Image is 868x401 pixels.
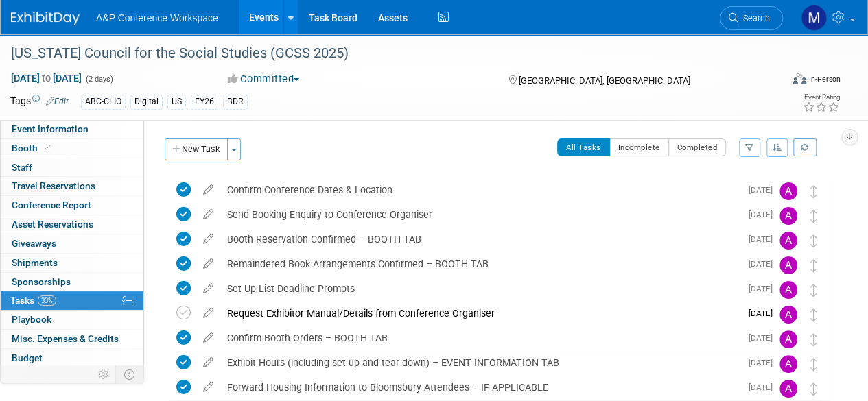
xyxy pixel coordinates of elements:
[84,75,113,84] span: (2 days)
[810,333,817,346] i: Move task
[220,178,740,202] div: Confirm Conference Dates & Location
[223,72,305,86] button: Committed
[196,184,220,196] a: edit
[749,358,779,367] span: [DATE]
[196,307,220,319] a: edit
[12,199,91,210] span: Conference Report
[779,232,797,250] img: Amanda Oney
[196,233,220,245] a: edit
[810,358,817,371] i: Move task
[609,138,669,156] button: Incomplete
[6,41,770,66] div: [US_STATE] Council for the Social Studies (GCSS 2025)
[220,277,740,300] div: Set Up List Deadline Prompts
[1,177,143,195] a: Travel Reservations
[749,259,779,269] span: [DATE]
[779,256,797,274] img: Amanda Oney
[518,75,690,86] span: [GEOGRAPHIC_DATA], [GEOGRAPHIC_DATA]
[130,95,163,109] div: Digital
[196,282,220,295] a: edit
[749,382,779,392] span: [DATE]
[793,138,817,156] a: Refresh
[10,295,56,306] span: Tasks
[46,97,69,106] a: Edit
[668,138,727,156] button: Completed
[191,95,218,109] div: FY26
[40,73,53,84] span: to
[720,6,783,30] a: Search
[749,333,779,343] span: [DATE]
[12,238,56,249] span: Giveaways
[779,330,797,348] img: Amanda Oney
[1,291,143,310] a: Tasks33%
[196,332,220,344] a: edit
[1,273,143,291] a: Sponsorships
[223,95,248,109] div: BDR
[38,295,56,306] span: 33%
[220,351,740,374] div: Exhibit Hours (including set-up and tear-down) – EVENT INFORMATION TAB
[808,74,841,84] div: In-Person
[1,139,143,158] a: Booth
[1,330,143,348] a: Misc. Expenses & Credits
[44,144,51,151] i: Booth reservation complete
[220,326,740,350] div: Confirm Booth Orders – BOOTH TAB
[10,72,82,84] span: [DATE] [DATE]
[557,138,610,156] button: All Tasks
[810,210,817,223] i: Move task
[1,349,143,367] a: Budget
[12,219,93,230] span: Asset Reservations
[220,203,740,226] div: Send Booking Enquiry to Conference Organiser
[12,276,71,287] span: Sponsorships
[749,284,779,293] span: [DATE]
[12,123,89,134] span: Event Information
[810,234,817,247] i: Move task
[12,257,58,268] span: Shipments
[810,308,817,321] i: Move task
[793,73,806,84] img: Format-Inperson.png
[81,95,126,109] div: ABC-CLIO
[1,158,143,177] a: Staff
[779,380,797,398] img: Amanda Oney
[12,333,119,344] span: Misc. Expenses & Credits
[116,365,144,383] td: Toggle Event Tabs
[1,234,143,253] a: Giveaways
[12,180,95,191] span: Travel Reservations
[738,13,770,23] span: Search
[1,196,143,215] a: Conference Report
[1,254,143,272] a: Shipments
[779,306,797,324] img: Amanda Oney
[12,143,54,154] span: Booth
[1,120,143,138] a: Event Information
[810,259,817,272] i: Move task
[749,210,779,219] span: [DATE]
[220,252,740,276] div: Remaindered Book Arrangements Confirmed – BOOTH TAB
[12,162,32,173] span: Staff
[10,94,69,110] td: Tags
[779,281,797,299] img: Amanda Oney
[220,228,740,251] div: Booth Reservation Confirmed – BOOTH TAB
[196,381,220,393] a: edit
[196,258,220,270] a: edit
[779,182,797,200] img: Amanda Oney
[1,215,143,234] a: Asset Reservations
[719,71,841,92] div: Event Format
[96,12,218,23] span: A&P Conference Workspace
[196,356,220,369] a: edit
[749,308,779,318] span: [DATE]
[220,376,740,399] div: Forward Housing Information to Bloomsbury Attendees – IF APPLICABLE
[1,311,143,329] a: Playbook
[196,208,220,221] a: edit
[803,94,840,101] div: Event Rating
[165,138,228,160] button: New Task
[749,185,779,195] span: [DATE]
[220,302,740,325] div: Request Exhibitor Manual/Details from Conference Organiser
[810,284,817,297] i: Move task
[749,234,779,244] span: [DATE]
[810,382,817,396] i: Move task
[779,355,797,373] img: Amanda Oney
[11,12,80,25] img: ExhibitDay
[801,5,827,31] img: Mark Strong
[12,352,43,363] span: Budget
[779,207,797,225] img: Amanda Oney
[12,314,51,325] span: Playbook
[810,185,817,198] i: Move task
